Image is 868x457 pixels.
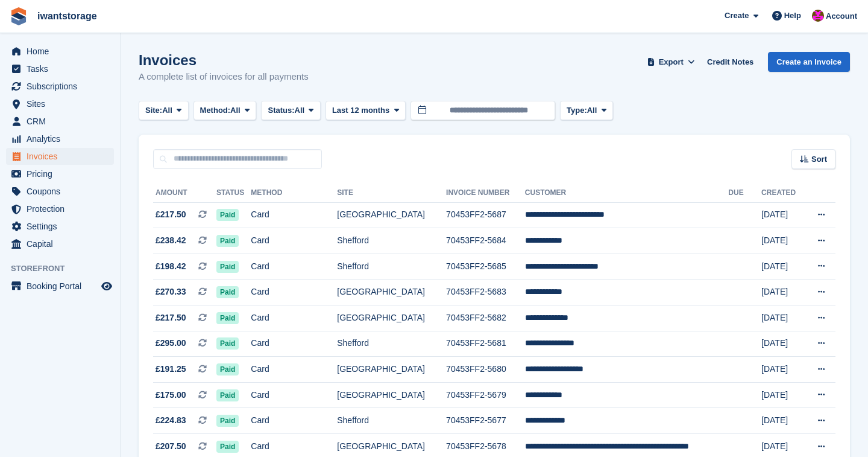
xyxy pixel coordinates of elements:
[251,408,337,434] td: Card
[6,113,114,130] a: menu
[27,165,99,182] span: Pricing
[337,305,446,331] td: [GEOGRAPHIC_DATA]
[761,202,804,228] td: [DATE]
[156,389,186,401] span: £175.00
[337,331,446,357] td: Shefford
[446,202,525,228] td: 70453FF2-5687
[251,305,337,331] td: Card
[337,202,446,228] td: [GEOGRAPHIC_DATA]
[27,278,99,295] span: Booking Portal
[784,10,801,22] span: Help
[139,70,309,84] p: A complete list of invoices for all payments
[560,101,613,121] button: Type: All
[337,382,446,408] td: [GEOGRAPHIC_DATA]
[446,280,525,305] td: 70453FF2-5683
[27,113,99,130] span: CRM
[659,56,684,68] span: Export
[761,228,804,254] td: [DATE]
[216,286,239,298] span: Paid
[27,200,99,217] span: Protection
[768,52,850,72] a: Create an Invoice
[27,78,99,95] span: Subscriptions
[156,260,186,273] span: £198.42
[251,357,337,383] td: Card
[446,331,525,357] td: 70453FF2-5681
[27,60,99,77] span: Tasks
[761,331,804,357] td: [DATE]
[812,10,824,22] img: Jonathan
[761,305,804,331] td: [DATE]
[251,184,337,203] th: Method
[761,408,804,434] td: [DATE]
[6,278,114,295] a: menu
[251,228,337,254] td: Card
[325,101,406,121] button: Last 12 months
[6,43,114,60] a: menu
[216,415,239,427] span: Paid
[153,184,216,203] th: Amount
[761,382,804,408] td: [DATE]
[761,184,804,203] th: Created
[446,228,525,254] td: 70453FF2-5684
[139,52,309,68] h1: Invoices
[216,441,239,453] span: Paid
[200,104,231,117] span: Method:
[525,184,729,203] th: Customer
[6,95,114,112] a: menu
[268,104,294,117] span: Status:
[337,254,446,280] td: Shefford
[156,337,186,350] span: £295.00
[27,148,99,165] span: Invoices
[337,408,446,434] td: Shefford
[216,363,239,376] span: Paid
[156,363,186,376] span: £191.25
[644,52,697,72] button: Export
[156,208,186,221] span: £217.50
[446,357,525,383] td: 70453FF2-5680
[6,165,114,182] a: menu
[761,357,804,383] td: [DATE]
[156,286,186,298] span: £270.33
[216,261,239,273] span: Paid
[216,337,239,350] span: Paid
[337,280,446,305] td: [GEOGRAPHIC_DATA]
[251,331,337,357] td: Card
[216,235,239,247] span: Paid
[761,280,804,305] td: [DATE]
[251,382,337,408] td: Card
[446,184,525,203] th: Invoice Number
[27,235,99,252] span: Capital
[567,104,587,117] span: Type:
[27,218,99,235] span: Settings
[337,184,446,203] th: Site
[6,60,114,77] a: menu
[99,279,114,293] a: Preview store
[139,101,189,121] button: Site: All
[446,305,525,331] td: 70453FF2-5682
[761,254,804,280] td: [DATE]
[33,6,102,26] a: iwantstorage
[251,280,337,305] td: Card
[27,130,99,147] span: Analytics
[337,228,446,254] td: Shefford
[446,254,525,280] td: 70453FF2-5685
[811,153,827,165] span: Sort
[156,414,186,427] span: £224.83
[156,312,186,324] span: £217.50
[446,408,525,434] td: 70453FF2-5677
[446,382,525,408] td: 70453FF2-5679
[10,7,28,25] img: stora-icon-8386f47178a22dfd0bd8f6a31ec36ba5ce8667c1dd55bd0f319d3a0aa187defe.svg
[6,130,114,147] a: menu
[145,104,162,117] span: Site:
[725,10,749,22] span: Create
[230,104,241,117] span: All
[6,200,114,217] a: menu
[295,104,305,117] span: All
[6,235,114,252] a: menu
[332,104,389,117] span: Last 12 months
[216,312,239,324] span: Paid
[728,184,761,203] th: Due
[6,78,114,95] a: menu
[216,389,239,401] span: Paid
[162,104,172,117] span: All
